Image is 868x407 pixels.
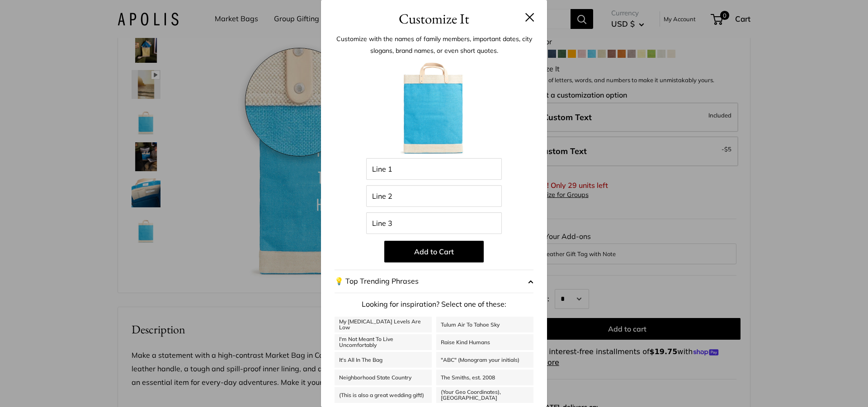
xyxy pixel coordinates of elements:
[335,270,533,293] button: 💡 Top Trending Phrases
[335,370,432,385] a: Neighborhood State Country
[436,334,533,350] a: Raise Kind Humans
[335,317,432,332] a: My [MEDICAL_DATA] Levels Are Low
[436,387,533,403] a: (Your Geo Coordinates), [GEOGRAPHIC_DATA]
[335,387,432,403] a: (This is also a great wedding gift!)
[335,334,432,350] a: I'm Not Meant To Live Uncomfortably
[335,298,533,311] p: Looking for inspiration? Select one of these:
[436,352,533,368] a: "ABC" (Monogram your initials)
[384,241,484,262] button: Add to Cart
[436,370,533,385] a: The Smiths, est. 2008
[335,8,533,29] h3: Customize It
[436,317,533,332] a: Tulum Air To Tahoe Sky
[384,59,484,158] img: 1_APOLIS-COBALT-003-CUST.jpg
[335,33,533,56] p: Customize with the names of family members, important dates, city slogans, brand names, or even s...
[335,352,432,368] a: It's All In The Bag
